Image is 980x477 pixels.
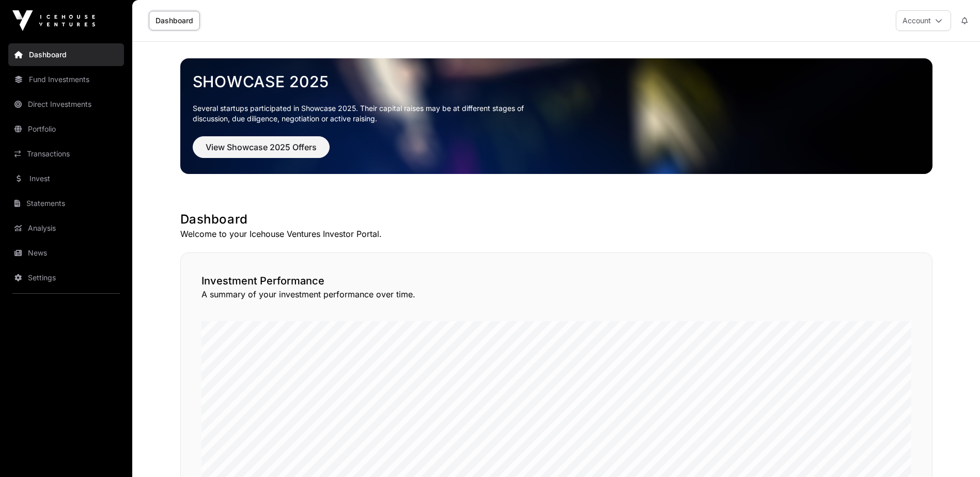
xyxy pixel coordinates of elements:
a: Dashboard [8,43,124,66]
p: Welcome to your Icehouse Ventures Investor Portal. [180,228,932,240]
img: Showcase 2025 [180,58,932,174]
h1: Dashboard [180,211,932,228]
a: Dashboard [149,11,200,30]
h2: Investment Performance [201,274,911,288]
a: View Showcase 2025 Offers [193,147,330,157]
p: A summary of your investment performance over time. [201,288,911,300]
p: Several startups participated in Showcase 2025. Their capital raises may be at different stages o... [193,103,540,124]
a: Settings [8,266,124,289]
a: Direct Investments [8,93,124,116]
a: Showcase 2025 [193,72,920,91]
a: News [8,242,124,264]
a: Fund Investments [8,68,124,91]
a: Portfolio [8,118,124,140]
a: Analysis [8,217,124,240]
img: Icehouse Ventures Logo [12,10,95,31]
a: Statements [8,192,124,215]
a: Invest [8,167,124,190]
button: View Showcase 2025 Offers [193,136,330,158]
button: Account [896,10,951,31]
span: View Showcase 2025 Offers [206,141,317,153]
a: Transactions [8,142,124,165]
